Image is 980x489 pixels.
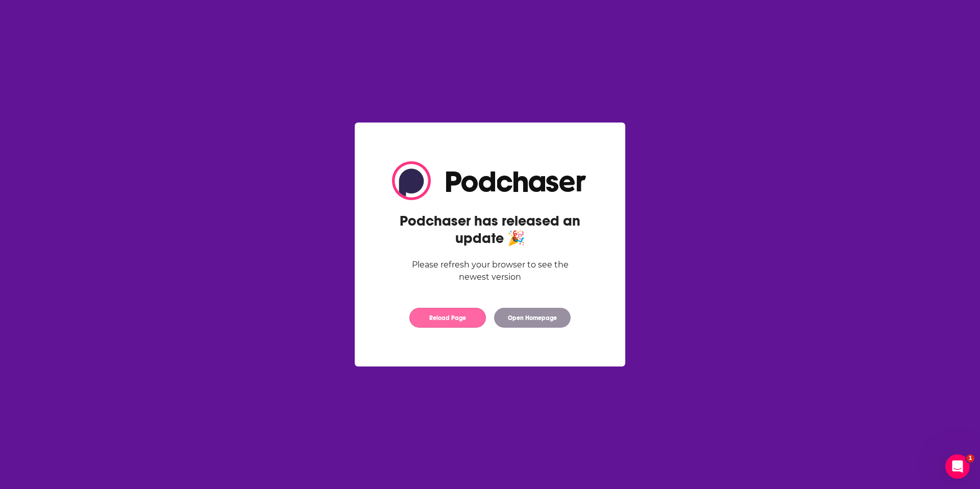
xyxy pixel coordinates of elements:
[409,308,486,328] button: Reload Page
[392,161,588,200] img: Logo
[392,259,588,283] div: Please refresh your browser to see the newest version
[494,308,571,328] button: Open Homepage
[392,212,588,247] h2: Podchaser has released an update 🎉
[945,454,970,479] iframe: Intercom live chat
[966,454,974,462] span: 1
